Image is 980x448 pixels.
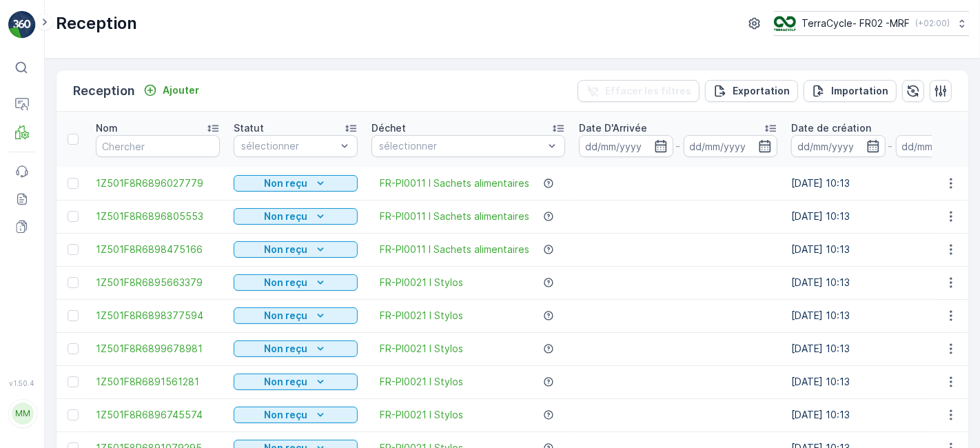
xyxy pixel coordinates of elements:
p: Non reçu [265,309,308,323]
button: Non reçu [234,175,358,192]
a: FR-PI0021 I Stylos [380,342,463,356]
a: 1Z501F8R6896027779 [96,176,220,190]
p: Ajouter [163,83,199,97]
div: Toggle Row Selected [68,178,79,189]
div: Toggle Row Selected [68,277,79,288]
a: FR-PI0011 I Sachets alimentaires [380,243,529,256]
button: Importation [804,80,897,102]
a: FR-PI0021 I Stylos [380,276,463,289]
a: 1Z501F8R6896805553 [96,210,220,223]
button: Non reçu [234,374,358,390]
p: Exportation [733,84,790,98]
div: MM [12,403,34,425]
div: Toggle Row Selected [68,211,79,222]
p: Non reçu [265,243,308,256]
p: Date D'Arrivée [579,121,647,135]
button: Ajouter [138,82,205,99]
div: Toggle Row Selected [68,310,79,321]
img: terracycle.png [774,16,796,31]
div: Toggle Row Selected [68,343,79,354]
a: 1Z501F8R6898377594 [96,309,220,323]
p: Effacer les filtres [605,84,691,98]
p: Non reçu [265,342,308,356]
input: dd/mm/yyyy [791,135,886,157]
button: MM [8,390,36,437]
p: Non reçu [265,408,308,422]
button: Non reçu [234,407,358,423]
a: 1Z501F8R6891561281 [96,375,220,389]
p: TerraCycle- FR02 -MRF [802,17,910,30]
p: Reception [56,12,137,34]
input: dd/mm/yyyy [579,135,673,157]
img: logo [8,11,36,39]
button: TerraCycle- FR02 -MRF(+02:00) [774,11,969,36]
p: Non reçu [265,176,308,190]
p: Statut [234,121,264,135]
p: Reception [73,81,135,101]
a: FR-PI0021 I Stylos [380,408,463,422]
button: Non reçu [234,274,358,291]
p: - [676,138,681,154]
p: - [888,138,893,154]
div: Toggle Row Selected [68,376,79,387]
div: Toggle Row Selected [68,244,79,255]
a: 1Z501F8R6899678981 [96,342,220,356]
input: dd/mm/yyyy [684,135,778,157]
p: Date de création [791,121,871,135]
a: 1Z501F8R6896745574 [96,408,220,422]
a: FR-PI0021 I Stylos [380,375,463,389]
button: Non reçu [234,307,358,324]
a: FR-PI0011 I Sachets alimentaires [380,176,529,190]
p: Non reçu [265,375,308,389]
p: sélectionner [379,139,544,153]
a: FR-PI0011 I Sachets alimentaires [380,210,529,223]
button: Exportation [705,80,798,102]
button: Non reçu [234,340,358,357]
span: v 1.50.4 [8,379,36,387]
p: Nom [96,121,118,135]
p: Importation [831,84,888,98]
input: Chercher [96,135,220,157]
p: ( +02:00 ) [915,18,950,29]
p: Déchet [371,121,406,135]
button: Non reçu [234,208,358,225]
a: 1Z501F8R6898475166 [96,243,220,256]
button: Effacer les filtres [578,80,700,102]
a: FR-PI0021 I Stylos [380,309,463,323]
div: Toggle Row Selected [68,409,79,420]
p: Non reçu [265,210,308,223]
p: sélectionner [241,139,336,153]
p: Non reçu [265,276,308,289]
a: 1Z501F8R6895663379 [96,276,220,289]
button: Non reçu [234,241,358,258]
